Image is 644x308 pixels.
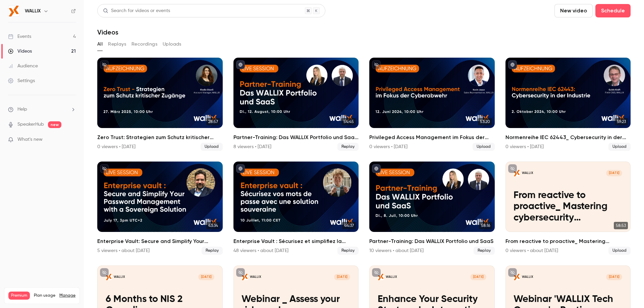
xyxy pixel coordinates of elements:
span: Premium [8,292,30,300]
button: All [97,39,103,50]
span: [DATE] [198,274,214,280]
span: 43:34 [206,222,220,229]
li: Enterprise Vault: Secure and Simplify Your Password Management with a Sovereign Solution [97,162,223,255]
button: Uploads [163,39,181,50]
div: Events [8,33,31,40]
a: 58:16Partner-Training: Das WALLIX Portfolio und SaaS10 viewers • about [DATE]Replay [369,162,495,255]
div: 48 viewers • about [DATE] [233,247,288,254]
p: WALLIX [250,275,261,279]
span: new [48,121,61,128]
img: From reactive to proactive_ Mastering cybersecurity regulations [514,170,520,176]
div: Audience [8,63,38,69]
span: 58:16 [479,222,492,229]
button: unpublished [100,60,109,69]
a: From reactive to proactive_ Mastering cybersecurity regulationsWALLIX[DATE]From reactive to proac... [505,162,631,255]
li: help-dropdown-opener [8,106,76,113]
button: unpublished [508,268,517,277]
button: unpublished [236,268,245,277]
div: Search for videos or events [103,7,170,14]
span: Plan usage [34,293,55,298]
span: 53:20 [478,118,492,125]
h2: Enterprise Vault : Sécurisez et simplifiez la gestion de vos mots de passe avec une solution souv... [233,237,359,245]
a: SpeakerHub [17,121,44,128]
img: Enhance Your Security Strategy by Integrating Governance and Privileged Access Management Across ... [378,274,384,280]
span: 59:23 [615,118,628,125]
li: Zero Trust: Strategien zum Schutz kritischer Zugänge [97,58,223,151]
p: WALLIX [522,171,533,175]
p: WALLIX [114,275,125,279]
div: 0 viewers • [DATE] [97,143,136,150]
a: Manage [59,293,75,298]
li: Enterprise Vault : Sécurisez et simplifiez la gestion de vos mots de passe avec une solution souv... [233,162,359,255]
a: 54:45Partner-Training: Das WALLIX Portfolio und SaaS (Ersatztermin)8 viewers • [DATE]Replay [233,58,359,151]
h6: WALLIX [25,8,41,14]
button: unpublished [372,60,381,69]
div: 0 viewers • [DATE] [505,143,544,150]
button: Schedule [595,4,631,17]
span: What's new [17,136,43,143]
div: 8 viewers • [DATE] [233,143,271,150]
a: 43:34Enterprise Vault: Secure and Simplify Your Password Management with a Sovereign Solution5 vi... [97,162,223,255]
li: Normenreihe IEC 62443_ Cybersecurity in der Industrie [505,58,631,151]
span: Replay [337,247,359,255]
h2: Zero Trust: Strategien zum Schutz kritischer Zugänge [97,133,223,141]
button: published [236,164,245,173]
img: Webinar 'WALLIX Tech Corners' _ Bastion Upgrade _ EN [514,274,520,280]
a: 28:57Zero Trust: Strategien zum Schutz kritischer Zugänge0 viewers • [DATE]Upload [97,58,223,151]
button: published [508,60,517,69]
span: Replay [202,247,223,255]
button: Replays [108,39,126,50]
span: Upload [608,247,631,255]
h2: Partner-Training: Das WALLIX Portfolio und SaaS [369,237,495,245]
button: published [372,164,381,173]
div: 5 viewers • about [DATE] [97,247,150,254]
span: Upload [473,143,495,151]
span: 28:57 [206,118,220,125]
img: 6 Months to NIS 2 Compliance_ Unpacking the Directive for Success - WALLIX & Steptoe [106,274,112,280]
span: Replay [337,143,359,151]
section: Videos [97,4,631,304]
h2: From reactive to proactive_ Mastering cybersecurity regulations [505,237,631,245]
p: From reactive to proactive_ Mastering cybersecurity regulations [514,190,622,224]
div: 0 viewers • about [DATE] [505,247,558,254]
div: 10 viewers • about [DATE] [369,247,424,254]
span: Upload [608,143,631,151]
h1: Videos [97,28,118,36]
img: WALLIX [8,6,19,16]
span: Help [17,106,27,113]
li: Partner-Training: Das WALLIX Portfolio und SaaS [369,162,495,255]
a: 59:23Normenreihe IEC 62443_ Cybersecurity in der Industrie0 viewers • [DATE]Upload [505,58,631,151]
li: Partner-Training: Das WALLIX Portfolio und SaaS (Ersatztermin) [233,58,359,151]
h2: Normenreihe IEC 62443_ Cybersecurity in der Industrie [505,133,631,141]
span: Upload [201,143,223,151]
span: [DATE] [606,170,622,176]
button: published [236,60,245,69]
span: 44:37 [342,222,356,229]
a: 44:37Enterprise Vault : Sécurisez et simplifiez la gestion de vos mots de passe avec une solution... [233,162,359,255]
button: unpublished [508,164,517,173]
h2: Partner-Training: Das WALLIX Portfolio und SaaS (Ersatztermin) [233,133,359,141]
a: 53:20Privileged Access Management im Fokus der Cyberabwehr0 viewers • [DATE]Upload [369,58,495,151]
li: Privileged Access Management im Fokus der Cyberabwehr [369,58,495,151]
span: [DATE] [334,274,350,280]
p: WALLIX [386,275,397,279]
button: unpublished [100,164,109,173]
img: Webinar _ Assess your risks and prepare your organization for NIS2 compliance [241,274,248,280]
button: Recordings [131,39,157,50]
li: From reactive to proactive_ Mastering cybersecurity regulations [505,162,631,255]
h2: Enterprise Vault: Secure and Simplify Your Password Management with a Sovereign Solution [97,237,223,245]
span: Replay [474,247,495,255]
div: Settings [8,77,35,84]
h2: Privileged Access Management im Fokus der Cyberabwehr [369,133,495,141]
button: unpublished [100,268,109,277]
div: Videos [8,48,32,55]
p: WALLIX [522,275,533,279]
span: 58:53 [614,222,628,229]
span: [DATE] [470,274,486,280]
button: New video [554,4,593,17]
iframe: Noticeable Trigger [68,137,76,143]
button: unpublished [372,268,381,277]
span: [DATE] [606,274,622,280]
span: 54:45 [341,118,356,125]
div: 0 viewers • [DATE] [369,143,408,150]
